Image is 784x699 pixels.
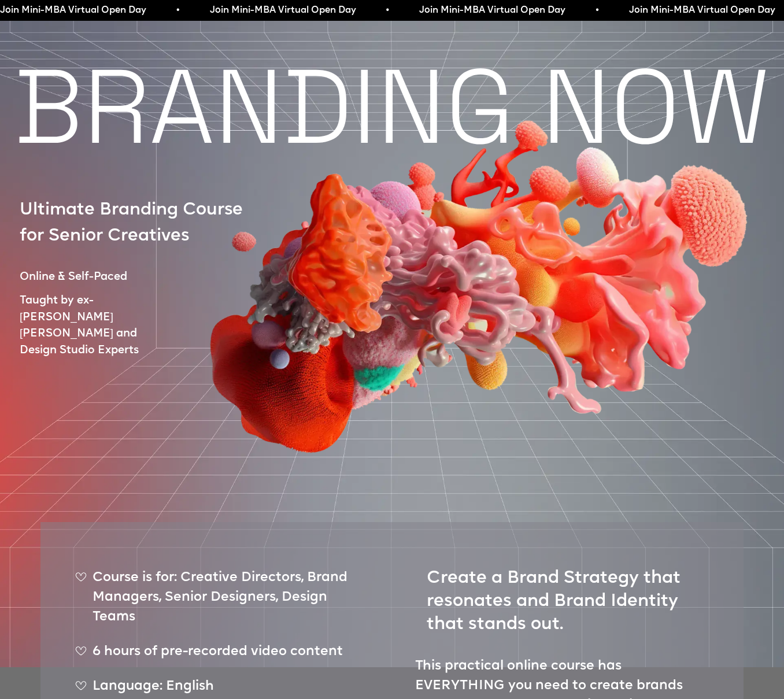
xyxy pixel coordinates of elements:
h1: Create a Brand Strategy that resonates and Brand Identity that stands out. [415,557,709,648]
span: • [596,2,599,19]
span: • [176,2,180,19]
div: 6 hours of pre-recorded video content [75,642,369,671]
p: Taught by ex-[PERSON_NAME] [PERSON_NAME] and Design Studio Experts [20,293,176,359]
div: Course is for: Creative Directors, Brand Managers, Senior Designers, Design Teams [75,568,369,637]
span: • [386,2,389,19]
p: Ultimate Branding Course for Senior Creatives [20,198,255,250]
